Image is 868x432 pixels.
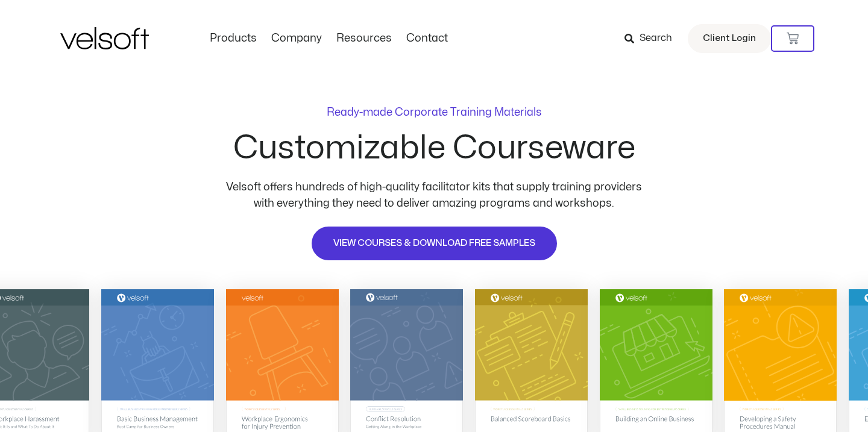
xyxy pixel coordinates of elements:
[217,179,651,211] p: Velsoft offers hundreds of high-quality facilitator kits that supply training providers with ever...
[60,27,149,49] img: Velsoft Training Materials
[640,31,672,46] span: Search
[703,31,756,46] span: Client Login
[203,32,264,45] a: ProductsMenu Toggle
[327,107,542,118] p: Ready-made Corporate Training Materials
[399,32,455,45] a: ContactMenu Toggle
[688,24,771,53] a: Client Login
[329,32,399,45] a: ResourcesMenu Toggle
[333,236,535,251] span: VIEW COURSES & DOWNLOAD FREE SAMPLES
[264,32,329,45] a: CompanyMenu Toggle
[233,132,635,164] h2: Customizable Courseware
[310,225,558,261] a: VIEW COURSES & DOWNLOAD FREE SAMPLES
[203,32,455,45] nav: Menu
[624,28,681,49] a: Search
